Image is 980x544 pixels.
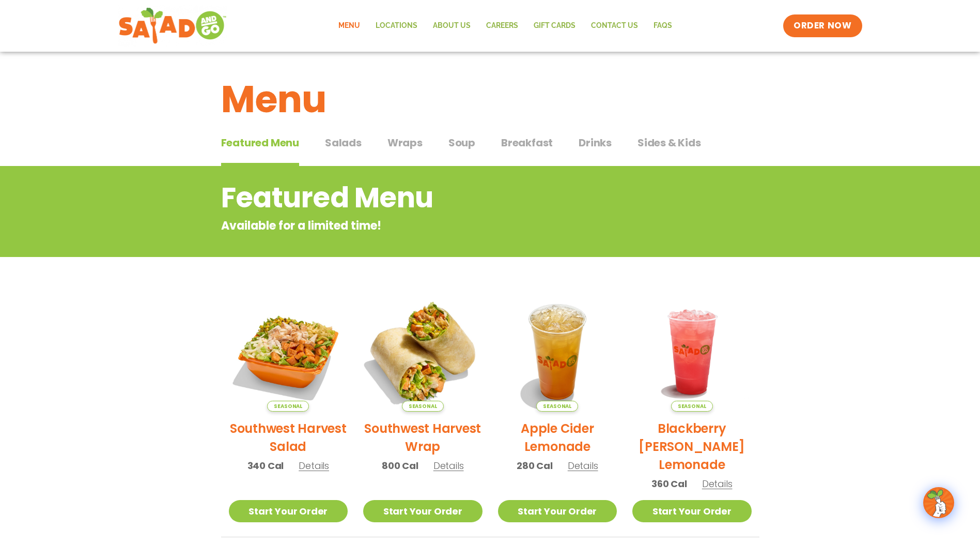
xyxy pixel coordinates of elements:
[536,401,578,412] span: Seasonal
[368,14,425,38] a: Locations
[498,500,617,522] a: Start Your Order
[671,401,713,412] span: Seasonal
[299,459,329,472] span: Details
[498,292,617,412] img: Product photo for Apple Cider Lemonade
[363,419,483,456] h2: Southwest Harvest Wrap
[267,401,309,412] span: Seasonal
[501,135,553,150] span: Breakfast
[783,14,862,37] a: ORDER NOW
[229,419,348,456] h2: Southwest Harvest Salad
[118,5,227,47] img: new-SAG-logo-768×292
[425,14,478,38] a: About Us
[448,135,475,150] span: Soup
[221,217,676,234] p: Available for a limited time!
[794,20,851,32] span: ORDER NOW
[632,419,752,474] h2: Blackberry [PERSON_NAME] Lemonade
[229,500,348,522] a: Start Your Order
[247,459,284,473] span: 340 Cal
[229,292,348,412] img: Product photo for Southwest Harvest Salad
[924,488,953,517] img: wpChatIcon
[353,282,493,422] img: Product photo for Southwest Harvest Wrap
[568,459,598,472] span: Details
[382,459,418,473] span: 800 Cal
[363,500,483,522] a: Start Your Order
[498,419,617,456] h2: Apple Cider Lemonade
[646,14,680,38] a: FAQs
[651,477,687,491] span: 360 Cal
[221,177,676,219] h2: Featured Menu
[331,14,680,38] nav: Menu
[331,14,368,38] a: Menu
[517,459,553,473] span: 280 Cal
[632,292,752,412] img: Product photo for Blackberry Bramble Lemonade
[702,477,733,490] span: Details
[325,135,362,150] span: Salads
[526,14,583,38] a: GIFT CARDS
[221,131,759,167] div: Tabbed content
[583,14,646,38] a: Contact Us
[632,500,752,522] a: Start Your Order
[478,14,526,38] a: Careers
[579,135,612,150] span: Drinks
[402,401,444,412] span: Seasonal
[387,135,423,150] span: Wraps
[433,459,464,472] span: Details
[637,135,701,150] span: Sides & Kids
[221,71,759,127] h1: Menu
[221,135,299,150] span: Featured Menu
